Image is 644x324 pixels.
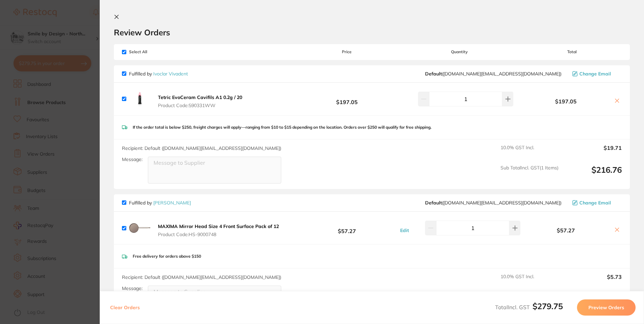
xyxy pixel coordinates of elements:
span: Quantity [397,50,522,54]
span: Total [522,50,622,54]
span: 10.0 % GST Incl. [501,274,558,289]
button: Preview Orders [577,299,636,316]
b: $279.75 [533,301,563,311]
h2: Review Orders [114,27,630,37]
span: Sub Total Incl. GST ( 1 Items) [501,165,558,184]
img: cGc0MGlrcw [129,88,151,110]
button: Clear Orders [108,299,142,316]
output: $216.76 [564,165,622,184]
p: Fulfilled by [129,200,191,205]
label: Message: [122,286,142,291]
output: $19.71 [564,145,622,160]
b: Tetric EvoCeram Cavifils A1 0.2g / 20 [158,94,242,100]
span: Recipient: Default ( [DOMAIN_NAME][EMAIL_ADDRESS][DOMAIN_NAME] ) [122,145,281,151]
b: Default [425,200,442,206]
span: Recipient: Default ( [DOMAIN_NAME][EMAIL_ADDRESS][DOMAIN_NAME] ) [122,274,281,280]
span: 10.0 % GST Incl. [501,145,558,160]
p: Free delivery for orders above $150 [133,254,201,259]
a: [PERSON_NAME] [153,200,191,206]
button: Change Email [570,200,622,206]
span: orders.au@ivoclarvivadent.com [425,71,561,76]
button: Edit [398,227,411,233]
b: $57.27 [297,222,397,234]
b: $197.05 [297,93,397,105]
span: Product Code: 590331WW [158,103,242,108]
span: Change Email [579,200,611,205]
label: Message: [122,157,142,162]
span: Product Code: HS-9000748 [158,232,279,237]
b: Default [425,71,442,77]
b: $197.05 [522,98,610,104]
button: Tetric EvoCeram Cavifils A1 0.2g / 20 Product Code:590331WW [156,94,244,108]
b: MAXIMA Mirror Head Size 4 Front Surface Pack of 12 [158,223,279,229]
p: If the order total is below $250, freight charges will apply—ranging from $10 to $15 depending on... [133,125,431,130]
button: Change Email [570,71,622,77]
a: Ivoclar Vivadent [153,71,188,77]
span: Price [297,50,397,54]
button: MAXIMA Mirror Head Size 4 Front Surface Pack of 12 Product Code:HS-9000748 [156,223,281,237]
img: cGZwNTYzOA [129,217,151,239]
span: customer.care@henryschein.com.au [425,200,561,205]
span: Select All [122,50,189,54]
p: Fulfilled by [129,71,188,76]
output: $5.73 [564,274,622,289]
span: Total Incl. GST [495,304,563,311]
span: Change Email [579,71,611,76]
b: $57.27 [522,227,610,233]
